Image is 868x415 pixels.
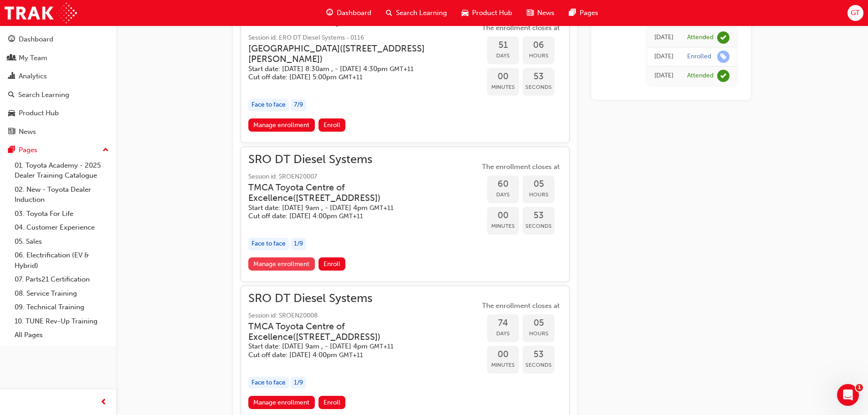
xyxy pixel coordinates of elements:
span: Enroll [324,121,340,129]
div: Face to face [248,377,289,389]
span: search-icon [8,91,15,99]
span: News [537,8,555,18]
div: Attended [687,33,714,42]
span: Session id: SROEN20007 [248,172,480,182]
span: 06 [523,40,555,51]
a: news-iconNews [519,4,562,22]
button: DashboardMy TeamAnalyticsSearch LearningProduct HubNews [4,29,113,142]
a: search-iconSearch Learning [379,4,454,22]
div: Face to face [248,238,289,250]
h5: Start date: [DATE] 9am , - [DATE] 4pm [248,342,465,351]
span: chart-icon [8,72,15,81]
span: 51 [487,40,519,51]
div: Pages [19,145,37,155]
span: Hours [523,328,555,339]
span: Seconds [523,82,555,92]
button: Enroll [318,118,346,132]
div: Fri Nov 22 2024 12:51:29 GMT+1100 (Australian Eastern Daylight Time) [654,51,673,62]
span: Product Hub [472,8,512,18]
span: Days [487,190,519,200]
a: 04. Customer Experience [11,220,113,235]
a: 07. Parts21 Certification [11,272,113,287]
span: 00 [487,210,519,221]
span: news-icon [8,128,15,136]
span: Hours [523,51,555,61]
span: Enroll [324,260,340,268]
span: 05 [523,318,555,328]
span: 1 [856,384,863,391]
span: The enrollment closes at [480,162,562,172]
a: Search Learning [4,87,113,103]
span: up-icon [103,144,109,156]
button: Enroll [318,396,346,409]
div: 1 / 9 [291,377,306,389]
iframe: Intercom live chat [837,384,859,406]
h3: TMCA Toyota Centre of Excellence ( [STREET_ADDRESS] ) [248,321,465,343]
a: Manage enrollment [248,118,315,132]
img: Trak [5,3,77,23]
span: Session id: ERO DT Diesel Systems - 0116 [248,33,480,43]
div: News [19,127,36,137]
span: 53 [523,349,555,360]
button: Pages [4,142,113,159]
span: Australian Eastern Daylight Time GMT+11 [370,343,394,350]
span: guage-icon [8,36,15,44]
div: My Team [19,53,47,63]
h3: TMCA Toyota Centre of Excellence ( [STREET_ADDRESS] ) [248,182,465,204]
button: SRO DT Diesel SystemsSession id: SROEN20007TMCA Toyota Centre of Excellence([STREET_ADDRESS])Star... [248,154,562,274]
a: News [4,123,113,140]
span: Australian Eastern Daylight Time GMT+11 [339,212,363,220]
span: 00 [487,72,519,82]
a: 09. Technical Training [11,300,113,314]
span: car-icon [8,109,15,118]
a: 03. Toyota For Life [11,207,113,221]
span: Australian Eastern Daylight Time GMT+11 [339,73,363,81]
span: guage-icon [326,7,333,19]
h5: Cut off date: [DATE] 4:00pm [248,212,465,220]
h5: Start date: [DATE] 8:30am , - [DATE] 4:30pm [248,65,465,73]
button: ERO DT Diesel Systems 0116Session id: ERO DT Diesel Systems - 0116[GEOGRAPHIC_DATA]([STREET_ADDRE... [248,15,562,135]
a: car-iconProduct Hub [454,4,519,22]
a: 06. Electrification (EV & Hybrid) [11,248,113,272]
a: 02. New - Toyota Dealer Induction [11,183,113,207]
div: 7 / 9 [291,99,306,111]
span: 74 [487,318,519,328]
span: 53 [523,210,555,221]
h5: Cut off date: [DATE] 4:00pm [248,351,465,359]
span: Minutes [487,221,519,231]
div: Dashboard [19,34,53,45]
span: The enrollment closes at [480,23,562,33]
span: car-icon [462,7,468,19]
span: Seconds [523,360,555,370]
span: learningRecordVerb_ATTEND-icon [717,70,729,82]
span: Days [487,328,519,339]
span: Session id: SROEN20008 [248,311,480,321]
h5: Cut off date: [DATE] 5:00pm [248,73,465,82]
span: Dashboard [337,8,371,18]
span: news-icon [527,7,534,19]
span: Days [487,51,519,61]
span: SRO DT Diesel Systems [248,293,480,304]
span: people-icon [8,54,15,62]
span: Australian Eastern Daylight Time GMT+11 [339,351,363,359]
div: Enrolled [687,52,711,61]
span: Australian Eastern Daylight Time GMT+11 [370,204,394,212]
div: Product Hub [19,108,59,118]
span: GT [851,8,860,18]
div: 1 / 9 [291,238,306,250]
h3: [GEOGRAPHIC_DATA] ( [STREET_ADDRESS][PERSON_NAME] ) [248,43,465,65]
a: Product Hub [4,105,113,122]
span: Search Learning [396,8,447,18]
span: 05 [523,179,555,190]
span: pages-icon [8,146,15,154]
span: 60 [487,179,519,190]
span: SRO DT Diesel Systems [248,154,480,165]
span: Pages [580,8,598,18]
span: learningRecordVerb_ENROLL-icon [717,51,729,63]
a: pages-iconPages [562,4,606,22]
div: Face to face [248,99,289,111]
a: Manage enrollment [248,257,315,271]
div: Wed Oct 03 2018 00:00:00 GMT+1000 (Australian Eastern Standard Time) [654,71,673,81]
span: pages-icon [569,7,576,19]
